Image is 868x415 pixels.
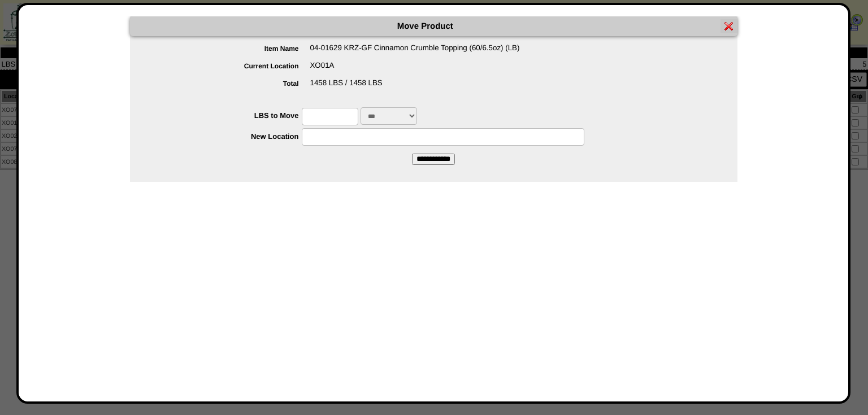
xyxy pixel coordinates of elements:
div: XO01A [153,61,737,78]
label: Current Location [153,62,310,70]
label: LBS to Move [153,111,302,120]
div: Move Product [130,16,737,36]
div: 1458 LBS / 1458 LBS [153,78,737,96]
label: New Location [153,132,302,141]
div: 04-01629 KRZ-GF Cinnamon Crumble Topping (60/6.5oz) (LB) [153,43,737,61]
img: error.gif [724,21,734,30]
label: Item Name [153,45,310,53]
label: Total [153,80,310,88]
